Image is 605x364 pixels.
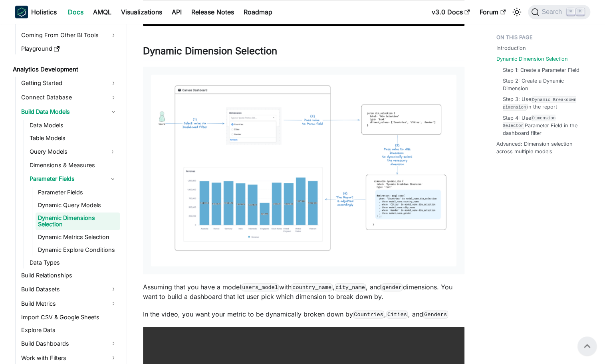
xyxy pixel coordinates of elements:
[7,24,127,364] nav: Docs sidebar
[27,145,105,158] a: Query Models
[496,55,568,63] a: Dynamic Dimension Selection
[63,6,88,18] a: Docs
[239,6,277,18] a: Roadmap
[10,64,120,75] a: Analytics Development
[19,283,120,295] a: Build Datasets
[576,8,584,15] kbd: K
[36,200,120,211] a: Dynamic Query Models
[15,6,57,18] a: HolisticsHolistics
[353,311,385,318] code: Countries
[151,75,456,266] img: Dynamic Dimension Selection
[116,6,167,18] a: Visualizations
[36,212,120,230] a: Dynamic Dimensions Selection
[88,6,116,18] a: AMQL
[19,105,120,118] a: Build Data Models
[105,172,120,185] button: Collapse sidebar category 'Parameter Fields'
[510,6,523,18] button: Switch between dark and light mode (currently light mode)
[19,270,120,281] a: Build Relationships
[186,6,239,18] a: Release Notes
[143,309,464,319] p: In the video, you want your metric to be dynamically broken down by , , and
[36,244,120,255] a: Dynamic Explore Conditions
[496,44,526,52] a: Introduction
[503,95,582,111] a: Step 3: UseDynamic Breakdown Dimensionin the report
[27,160,120,171] a: Dimensions & Measures
[36,231,120,243] a: Dynamic Metrics Selection
[19,43,120,54] a: Playground
[19,77,120,89] a: Getting Started
[27,172,105,185] a: Parameter Fields
[291,283,332,291] code: country_name
[381,283,403,291] code: gender
[475,6,510,18] a: Forum
[427,6,475,18] a: v3.0 Docs
[503,114,582,137] a: Step 4: UseDimension SelectorParameter Field in the dashboard filter
[31,7,57,17] b: Holistics
[167,6,186,18] a: API
[503,66,579,74] a: Step 1: Create a Parameter Field
[27,257,120,268] a: Data Types
[19,324,120,335] a: Explore Data
[143,282,464,301] p: Assuming that you have a model with , , and dimensions. You want to build a dashboard that let us...
[496,140,585,155] a: Advanced: Dimension selection across multiple models
[567,8,575,15] kbd: ⌘
[27,133,120,144] a: Table Models
[577,336,597,356] button: Scroll back to top
[27,120,120,131] a: Data Models
[19,311,120,322] a: Import CSV & Google Sheets
[15,6,28,18] img: Holistics
[19,91,120,104] a: Connect Database
[241,283,279,291] code: users_model
[539,8,567,16] span: Search
[335,283,366,291] code: city_name
[36,187,120,198] a: Parameter Fields
[105,145,120,158] button: Expand sidebar category 'Query Models'
[503,115,555,129] code: Dimension Selector
[19,29,120,42] a: Coming From Other BI Tools
[386,311,408,318] code: Cities
[143,45,464,60] h2: Dynamic Dimension Selection
[423,311,448,318] code: Genders
[503,77,582,92] a: Step 2: Create a Dynamic Dimension
[19,337,120,350] a: Build Dashboards
[19,351,120,364] a: Work with Filters
[19,297,120,310] a: Build Metrics
[503,96,577,111] code: Dynamic Breakdown Dimension
[528,5,590,19] button: Search (Command+K)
